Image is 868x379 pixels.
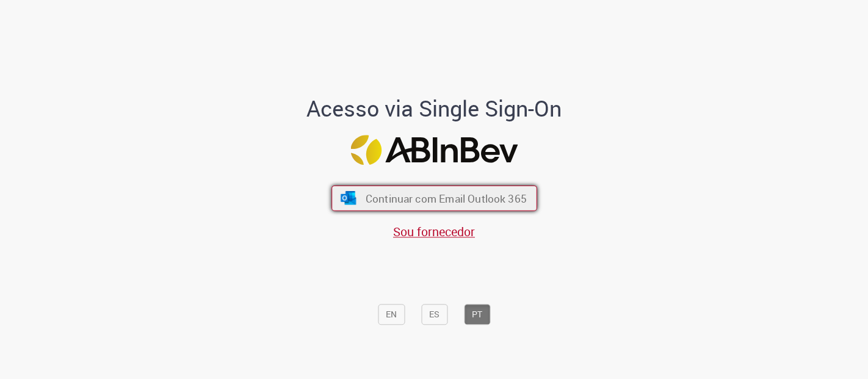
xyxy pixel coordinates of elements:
button: ícone Azure/Microsoft 360 Continuar com Email Outlook 365 [331,186,537,211]
span: Continuar com Email Outlook 365 [365,191,526,205]
button: ES [421,304,447,325]
button: EN [378,304,405,325]
h1: Acesso via Single Sign-On [265,96,604,121]
button: PT [464,304,490,325]
img: Logo ABInBev [350,135,518,165]
a: Sou fornecedor [393,223,475,240]
img: ícone Azure/Microsoft 360 [339,191,357,204]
